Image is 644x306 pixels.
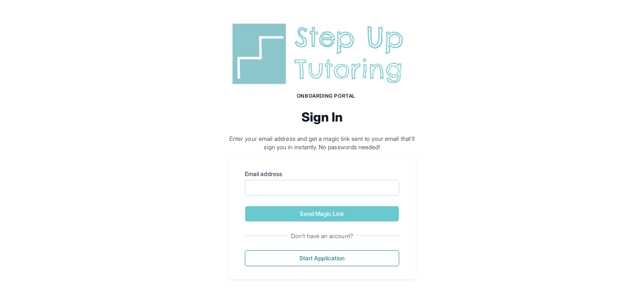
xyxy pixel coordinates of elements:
[245,170,399,178] label: Email address
[245,206,399,222] button: Send Magic Link
[228,109,416,124] h2: Sign In
[236,93,416,99] h1: Onboarding Portal
[245,250,399,266] button: Start Application
[288,232,356,240] span: Don't have an account?
[228,135,416,151] p: Enter your email address and get a magic link sent to your email that'll sign you in instantly. N...
[228,20,416,88] img: Step Up Tutoring horizontal logo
